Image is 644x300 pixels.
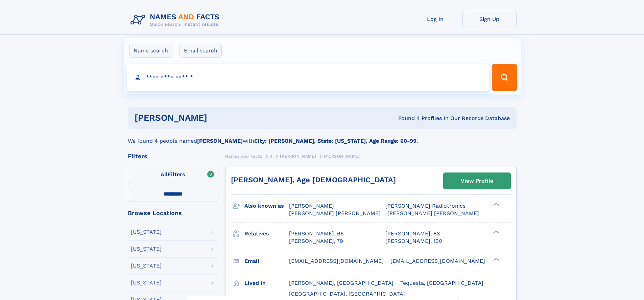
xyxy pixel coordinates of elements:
div: [US_STATE] [131,246,162,252]
div: Filters [128,153,218,159]
div: [US_STATE] [131,280,162,285]
div: [US_STATE] [131,263,162,269]
label: Name search [129,44,172,58]
label: Email search [180,44,222,58]
div: We found 4 people named with . [128,129,517,145]
b: [PERSON_NAME] [197,138,243,144]
span: [PERSON_NAME] [324,154,360,159]
a: [PERSON_NAME], Age [DEMOGRAPHIC_DATA] [231,176,396,184]
a: [PERSON_NAME] [280,152,316,160]
div: Browse Locations [128,210,218,216]
a: J [270,152,272,160]
a: Log In [408,11,462,27]
span: J [270,154,272,159]
h3: Relatives [244,228,289,239]
a: View Profile [444,173,510,189]
a: [PERSON_NAME], 79 [289,237,343,245]
div: ❯ [492,230,500,234]
h3: Email [244,255,289,267]
span: [PERSON_NAME] [PERSON_NAME] [387,210,479,216]
h3: Lived in [244,277,289,289]
button: Search Button [492,64,517,91]
b: City: [PERSON_NAME], State: [US_STATE], Age Range: 60-99 [254,138,416,144]
span: [PERSON_NAME] [PERSON_NAME] [289,210,381,216]
span: [GEOGRAPHIC_DATA], [GEOGRAPHIC_DATA] [289,291,405,297]
span: [EMAIL_ADDRESS][DOMAIN_NAME] [390,258,485,264]
span: [EMAIL_ADDRESS][DOMAIN_NAME] [289,258,384,264]
a: [PERSON_NAME], 100 [385,237,442,245]
div: Found 4 Profiles In Our Records Database [303,115,510,122]
span: [PERSON_NAME] [280,154,316,159]
div: ❯ [492,257,500,261]
h1: [PERSON_NAME] [135,114,303,122]
a: [PERSON_NAME], 66 [289,230,344,237]
div: [US_STATE] [131,229,162,235]
img: Logo Names and Facts [128,11,225,29]
span: Tequesta, [GEOGRAPHIC_DATA] [400,280,483,286]
a: [PERSON_NAME], 83 [385,230,440,237]
a: Sign Up [462,11,517,27]
span: [PERSON_NAME] Radiotronics [385,203,466,209]
input: search input [127,64,489,91]
a: Names and Facts [225,152,262,160]
div: View Profile [461,173,493,189]
span: [PERSON_NAME], [GEOGRAPHIC_DATA] [289,280,393,286]
div: ❯ [492,202,500,207]
h3: Also known as [244,200,289,212]
label: Filters [128,167,218,183]
span: All [161,171,168,178]
span: [PERSON_NAME] [289,203,334,209]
